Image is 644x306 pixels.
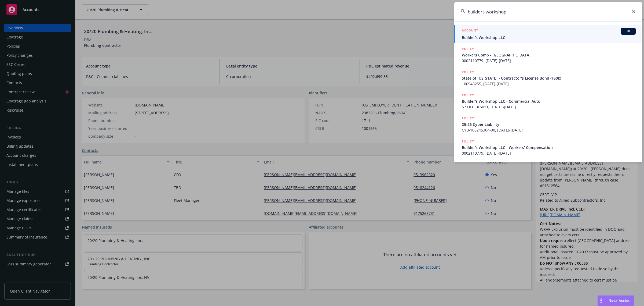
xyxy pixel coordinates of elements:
[462,145,636,150] span: Builder's Workshop LLC - Workers' Compensation
[462,98,636,104] span: Builder's Workshop LLC - Commercial Auto
[454,136,642,159] a: POLICYBuilder's Workshop LLC - Workers' Compensation0002110779, [DATE]-[DATE]
[454,90,642,113] a: POLICYBuilder's Workshop LLC - Commercial Auto57 UEC BF5011, [DATE]-[DATE]
[454,2,642,21] input: Search...
[462,69,474,75] h5: POLICY
[462,52,636,58] span: Workers Comp - [GEOGRAPHIC_DATA]
[462,75,636,81] span: State of [US_STATE] - Contractor's License Bond ($50k)
[623,29,634,34] span: BI
[462,139,474,144] h5: POLICY
[462,58,636,63] span: 0002110779, [DATE]-[DATE]
[462,122,636,127] span: 25-26 Cyber Liability
[462,150,636,156] span: 0002110779, [DATE]-[DATE]
[609,298,630,303] span: Nova Assist
[462,127,636,133] span: CYB-108245304-00, [DATE]-[DATE]
[454,25,642,43] a: ACCOUNTBIBuilder's Workshop LLC
[462,104,636,110] span: 57 UEC BF5011, [DATE]-[DATE]
[454,113,642,136] a: POLICY25-26 Cyber LiabilityCYB-108245304-00, [DATE]-[DATE]
[462,46,474,52] h5: POLICY
[597,295,634,306] button: Nova Assist
[462,92,474,98] h5: POLICY
[454,66,642,90] a: POLICYState of [US_STATE] - Contractor's License Bond ($50k)100948255, [DATE]-[DATE]
[462,81,636,87] span: 100948255, [DATE]-[DATE]
[462,116,474,121] h5: POLICY
[598,296,604,306] div: Drag to move
[454,43,642,66] a: POLICYWorkers Comp - [GEOGRAPHIC_DATA]0002110779, [DATE]-[DATE]
[462,35,636,40] span: Builder's Workshop LLC
[462,28,478,34] h5: ACCOUNT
